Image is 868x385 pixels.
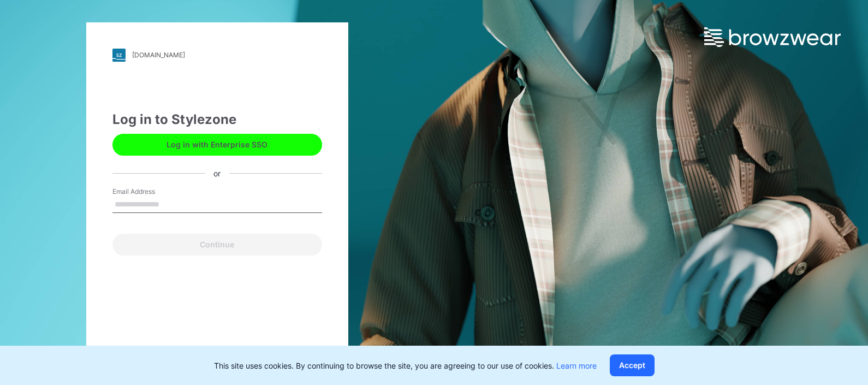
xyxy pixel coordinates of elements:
[132,51,185,59] div: [DOMAIN_NAME]
[112,49,126,62] img: stylezone-logo.562084cfcfab977791bfbf7441f1a819.svg
[205,168,229,179] div: or
[214,360,597,371] p: This site uses cookies. By continuing to browse the site, you are agreeing to our use of cookies.
[112,49,322,62] a: [DOMAIN_NAME]
[704,27,841,47] img: browzwear-logo.e42bd6dac1945053ebaf764b6aa21510.svg
[112,134,322,156] button: Log in with Enterprise SSO
[556,361,597,370] a: Learn more
[112,187,189,197] label: Email Address
[112,110,322,129] div: Log in to Stylezone
[610,354,655,376] button: Accept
